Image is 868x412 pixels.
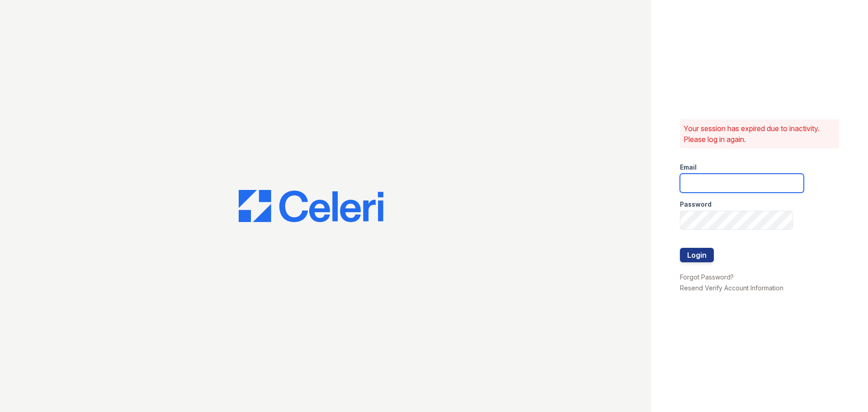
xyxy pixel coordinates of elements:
p: Your session has expired due to inactivity. Please log in again. [684,123,835,145]
img: CE_Logo_Blue-a8612792a0a2168367f1c8372b55b34899dd931a85d93a1a3d3e32e68fde9ad4.png [239,190,383,223]
a: Forgot Password? [680,273,734,281]
label: Password [680,200,712,209]
button: Login [680,248,714,262]
a: Resend Verify Account Information [680,284,783,292]
label: Email [680,163,697,172]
